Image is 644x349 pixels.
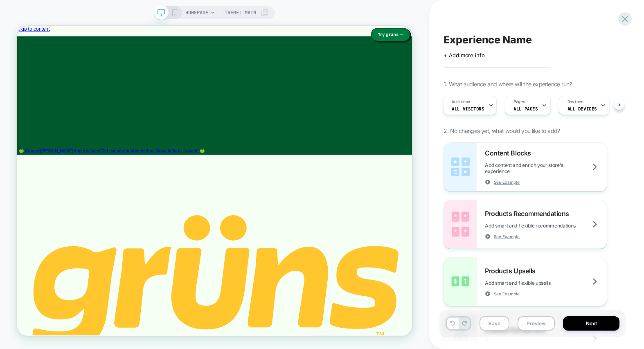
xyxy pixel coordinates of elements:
span: Add content and enrich your store's experience [485,162,607,174]
span: All Visitors [452,106,484,112]
span: See Example [494,291,520,297]
span: Add smart and flexible recommendations [485,223,596,229]
span: Add smart and flexible upsells [485,280,571,286]
span: Products Recommendations [485,209,573,218]
span: Products Upsells [485,267,539,275]
span: Experience Name [444,34,531,46]
span: ALL PAGES [513,106,538,112]
span: HOMEPAGE [185,6,208,19]
span: Content Blocks [485,149,535,157]
button: Save [480,316,509,331]
span: 1. What audience and where will the experience run? [444,81,572,88]
span: Devices [567,99,583,105]
span: Theme: MAIN [225,6,256,19]
span: ALL DEVICES [567,106,597,112]
span: Audience [452,99,470,105]
button: Next [563,316,619,331]
button: Preview [518,316,555,331]
span: Pages [513,99,525,105]
span: See Example [494,234,520,239]
span: 2. No changes yet, what would you like to add? [444,127,560,134]
span: See Example [494,179,520,185]
span: + Add more info [444,52,484,59]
